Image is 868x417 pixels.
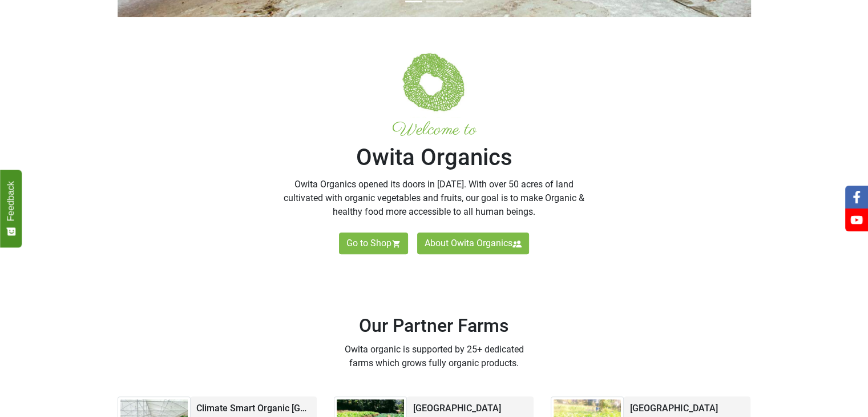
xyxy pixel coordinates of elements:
[334,343,534,370] p: Owita organic is supported by 25+ dedicated farms which grows fully organic products.
[339,232,408,254] a: Go to Shop
[280,118,588,173] h1: Owita Organics
[280,178,588,219] p: Owita Organics opened its doors in [DATE]. With over 50 acres of land cultivated with organic veg...
[413,402,528,415] h2: [GEOGRAPHIC_DATA]
[6,181,16,221] span: Feedback
[196,402,312,415] h2: Climate Smart Organic [GEOGRAPHIC_DATA]
[398,45,471,118] img: Welcome to Owita Organics
[280,118,588,142] small: Welcome to
[629,402,745,415] h2: [GEOGRAPHIC_DATA]
[334,314,534,338] h2: Our Partner Farms
[417,232,529,254] a: About Owita Organics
